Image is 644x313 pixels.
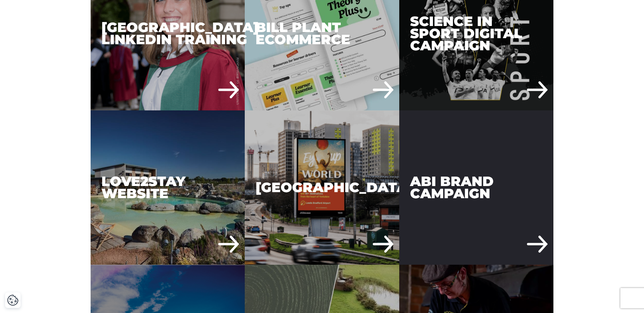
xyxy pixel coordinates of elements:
a: Leeds Bradford Airport [GEOGRAPHIC_DATA] [245,110,399,265]
div: ABI Brand Campaign [399,110,554,265]
a: Love2Stay Website Love2Stay Website [91,110,245,265]
div: Love2Stay Website [91,110,245,265]
button: Cookie Settings [7,294,19,306]
a: ABI Brand Campaign ABI Brand Campaign [399,110,554,265]
img: Revisit consent button [7,294,19,306]
div: [GEOGRAPHIC_DATA] [245,110,399,265]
